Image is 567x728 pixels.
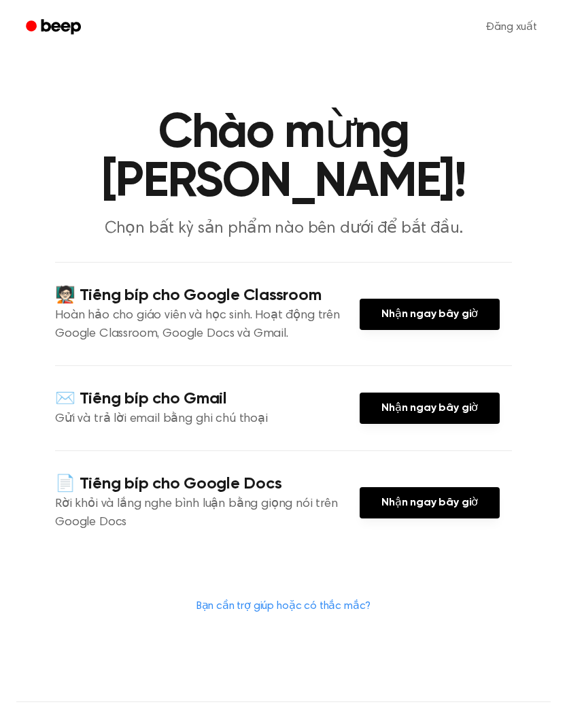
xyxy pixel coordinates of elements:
[360,487,500,518] a: Nhận ngay bây giờ
[55,391,227,407] font: ✉️ Tiếng bíp cho Gmail
[381,403,478,414] font: Nhận ngay bây giờ
[55,310,340,340] font: Hoàn hảo cho giáo viên và học sinh. Hoạt động trên Google Classroom, Google Docs và Gmail.
[55,287,321,303] font: 🧑🏻‍🏫 Tiếng bíp cho Google Classroom
[55,413,268,425] font: Gửi và trả lời email bằng ghi chú thoại
[16,14,93,41] a: Tiếng bíp
[381,497,478,508] font: Nhận ngay bây giờ
[381,309,478,320] font: Nhận ngay bây giờ
[360,393,500,424] a: Nhận ngay bây giờ
[55,476,282,492] font: 📄 Tiếng bíp cho Google Docs
[472,11,551,44] a: Đăng xuất
[196,601,371,612] a: Bạn cần trợ giúp hoặc có thắc mắc?
[360,299,500,330] a: Nhận ngay bây giờ
[485,22,537,33] font: Đăng xuất
[101,109,466,207] font: Chào mừng [PERSON_NAME]!
[55,498,338,529] font: Rời khỏi và lắng nghe bình luận bằng giọng nói trên Google Docs
[105,220,463,237] font: Chọn bất kỳ sản phẩm nào bên dưới để bắt đầu.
